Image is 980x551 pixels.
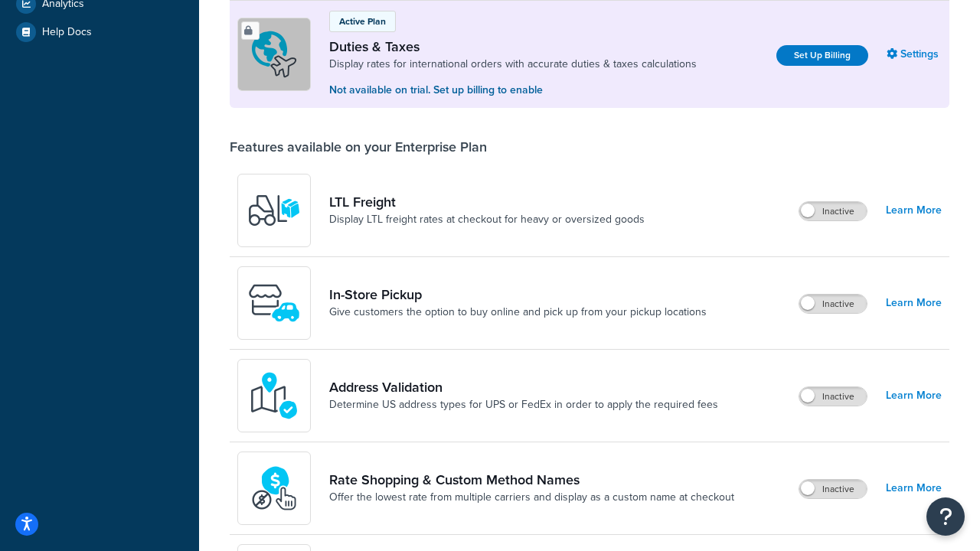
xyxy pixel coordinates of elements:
label: Inactive [799,480,867,498]
a: Display rates for international orders with accurate duties & taxes calculations [329,57,697,72]
a: Duties & Taxes [329,38,697,55]
a: In-Store Pickup [329,286,707,303]
a: Learn More [886,385,942,406]
img: kIG8fy0lQAAAABJRU5ErkJggg== [247,369,301,422]
label: Inactive [799,202,867,220]
div: Features available on your Enterprise Plan [230,139,487,155]
a: Settings [887,44,942,65]
a: Rate Shopping & Custom Method Names [329,471,734,488]
a: Set Up Billing [776,45,868,66]
a: Determine US address types for UPS or FedEx in order to apply the required fees [329,397,718,412]
a: Learn More [886,292,942,314]
p: Active Plan [339,15,386,28]
p: Not available on trial. Set up billing to enable [329,82,697,99]
a: Help Docs [11,18,188,46]
img: wfgcfpwTIucLEAAAAASUVORK5CYII= [247,276,301,330]
a: Give customers the option to buy online and pick up from your pickup locations [329,305,707,320]
a: Address Validation [329,379,718,396]
img: y79ZsPf0fXUFUhFXDzUgf+ktZg5F2+ohG75+v3d2s1D9TjoU8PiyCIluIjV41seZevKCRuEjTPPOKHJsQcmKCXGdfprl3L4q7... [247,184,301,237]
a: Offer the lowest rate from multiple carriers and display as a custom name at checkout [329,490,734,505]
a: LTL Freight [329,194,645,210]
img: icon-duo-feat-rate-shopping-ecdd8bed.png [247,461,301,515]
span: Help Docs [42,26,92,39]
button: Open Resource Center [926,497,965,536]
label: Inactive [799,387,867,406]
label: Inactive [799,295,867,313]
a: Display LTL freight rates at checkout for heavy or oversized goods [329,212,645,227]
a: Learn More [886,478,942,499]
a: Learn More [886,200,942,221]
